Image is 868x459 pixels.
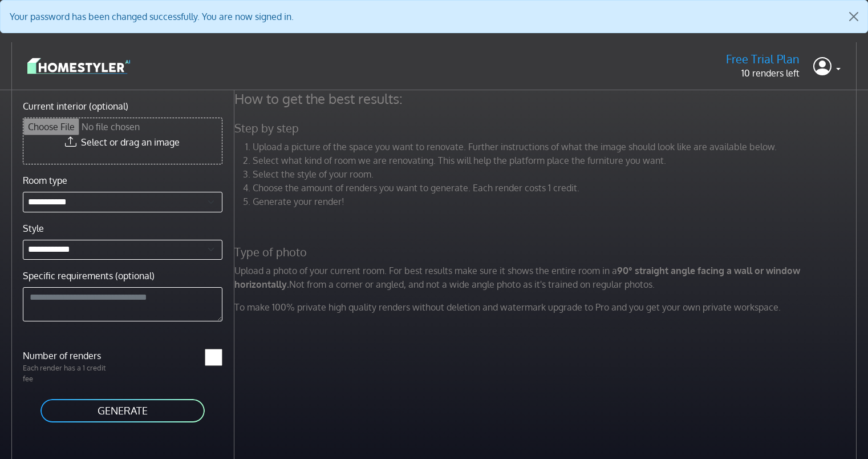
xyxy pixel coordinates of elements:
[39,398,206,424] button: GENERATE
[23,174,67,187] label: Room type
[23,222,44,235] label: Style
[726,66,800,80] p: 10 renders left
[253,154,859,167] li: Select what kind of room we are renovating. This will help the platform place the furniture you w...
[253,140,859,154] li: Upload a picture of the space you want to renovate. Further instructions of what the image should...
[16,349,123,363] label: Number of renders
[253,167,859,181] li: Select the style of your room.
[228,245,866,259] h5: Type of photo
[234,265,800,290] strong: 90° straight angle facing a wall or window horizontally.
[228,90,866,107] h4: How to get the best results:
[840,1,867,33] button: Close
[726,52,800,66] h5: Free Trial Plan
[27,56,130,76] img: logo-3de290ba35641baa71223ecac5eacb59cb85b4c7fdf211dc9aaecaaee71ea2f8.svg
[23,99,128,113] label: Current interior (optional)
[23,269,155,283] label: Specific requirements (optional)
[16,363,123,384] p: Each render has a 1 credit fee
[228,264,866,291] p: Upload a photo of your current room. For best results make sure it shows the entire room in a Not...
[228,121,866,135] h5: Step by step
[253,195,859,208] li: Generate your render!
[253,181,859,195] li: Choose the amount of renders you want to generate. Each render costs 1 credit.
[228,300,866,314] p: To make 100% private high quality renders without deletion and watermark upgrade to Pro and you g...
